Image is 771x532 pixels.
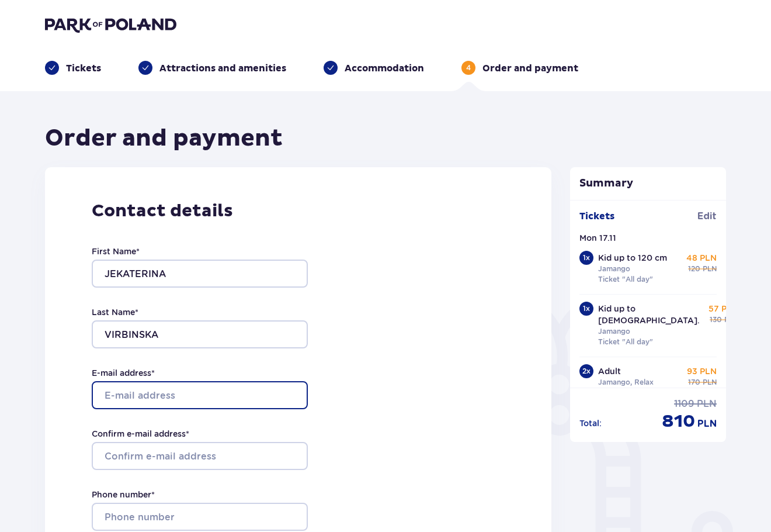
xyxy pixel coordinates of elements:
[570,177,727,191] p: Summary
[688,377,700,388] span: 170
[159,62,286,75] p: Attractions and amenities
[138,61,286,75] div: Attractions and amenities
[92,442,308,470] input: Confirm e-mail address
[45,16,176,33] img: Park of Poland logo
[579,417,602,429] p: Total :
[709,303,738,315] p: 57 PLN
[579,210,614,223] p: Tickets
[92,260,308,288] input: First Name
[92,428,189,440] label: Confirm e-mail address *
[579,232,616,244] p: Mon 17.11
[92,200,505,222] p: Contact details
[579,364,593,378] div: 2 x
[92,489,155,500] label: Phone number *
[45,61,101,75] div: Tickets
[92,306,138,318] label: Last Name *
[703,377,717,388] span: PLN
[92,503,308,531] input: Phone number
[579,251,593,265] div: 1 x
[598,326,630,337] p: Jamango
[686,252,717,264] p: 48 PLN
[598,303,700,326] p: Kid up to [DEMOGRAPHIC_DATA].
[92,367,155,379] label: E-mail address *
[724,315,738,325] span: PLN
[697,417,717,430] span: PLN
[598,337,653,347] p: Ticket "All day"
[687,365,717,377] p: 93 PLN
[461,61,578,75] div: 4Order and payment
[598,252,667,264] p: Kid up to 120 cm
[598,264,630,274] p: Jamango
[662,410,695,433] span: 810
[697,210,717,223] span: Edit
[598,365,621,377] p: Adult
[345,62,424,75] p: Accommodation
[697,398,717,410] span: PLN
[45,124,283,153] h1: Order and payment
[579,302,593,316] div: 1 x
[92,381,308,409] input: E-mail address
[703,264,717,274] span: PLN
[482,62,578,75] p: Order and payment
[92,246,140,257] label: First Name *
[598,377,654,388] p: Jamango, Relax
[324,61,424,75] div: Accommodation
[66,62,101,75] p: Tickets
[598,274,653,285] p: Ticket "All day"
[688,264,700,274] span: 120
[674,398,694,410] span: 1109
[92,320,308,348] input: Last Name
[466,63,471,73] p: 4
[710,315,722,325] span: 130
